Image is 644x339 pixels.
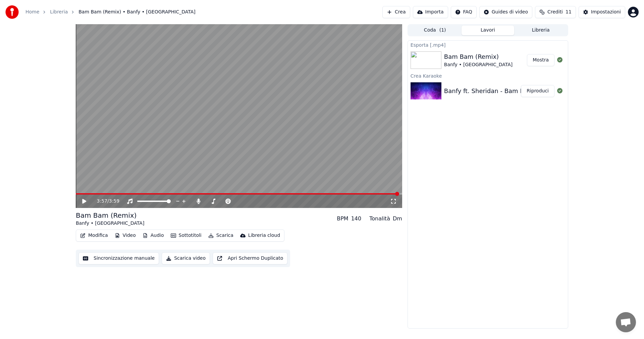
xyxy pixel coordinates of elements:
div: / [97,198,113,205]
button: Audio [140,231,167,240]
button: Scarica [206,231,236,240]
button: Coda [409,26,462,35]
span: ( 1 ) [439,27,446,34]
div: Banfy ft. Sheridan - Bam Bam (Remix) [444,86,559,96]
button: Sincronizzazione manuale [78,252,159,264]
button: Libreria [514,26,567,35]
button: Scarica video [162,252,210,264]
button: Riproduci [521,85,554,97]
button: Sottotitoli [168,231,204,240]
div: BPM [337,215,348,223]
div: Bam Bam (Remix) [76,211,144,220]
button: Crea [382,6,410,18]
div: Crea Karaoke [408,72,568,80]
button: Modifica [77,231,111,240]
span: Bam Bam (Remix) • Banfy • [GEOGRAPHIC_DATA] [78,9,196,15]
a: Home [25,9,39,15]
button: Apri Schermo Duplicato [213,252,287,264]
div: 140 [351,215,362,223]
span: 11 [566,9,572,15]
button: Crediti11 [535,6,576,18]
nav: breadcrumb [25,9,196,15]
button: FAQ [451,6,477,18]
button: Lavori [462,26,515,35]
span: 3:59 [109,198,119,205]
div: Libreria cloud [248,232,280,239]
a: Libreria [50,9,68,15]
div: Banfy • [GEOGRAPHIC_DATA] [444,61,513,68]
div: Aprire la chat [616,312,636,332]
div: Banfy • [GEOGRAPHIC_DATA] [76,220,144,227]
button: Importa [413,6,448,18]
div: Dm [393,215,402,223]
div: Esporta [.mp4] [408,41,568,49]
button: Video [112,231,139,240]
button: Mostra [527,54,554,66]
button: Impostazioni [579,6,625,18]
div: Impostazioni [591,9,621,15]
span: Crediti [547,9,563,15]
span: 3:57 [97,198,107,205]
div: Bam Bam (Remix) [444,52,513,61]
img: youka [5,5,19,19]
div: Tonalità [369,215,390,223]
button: Guides di video [479,6,532,18]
